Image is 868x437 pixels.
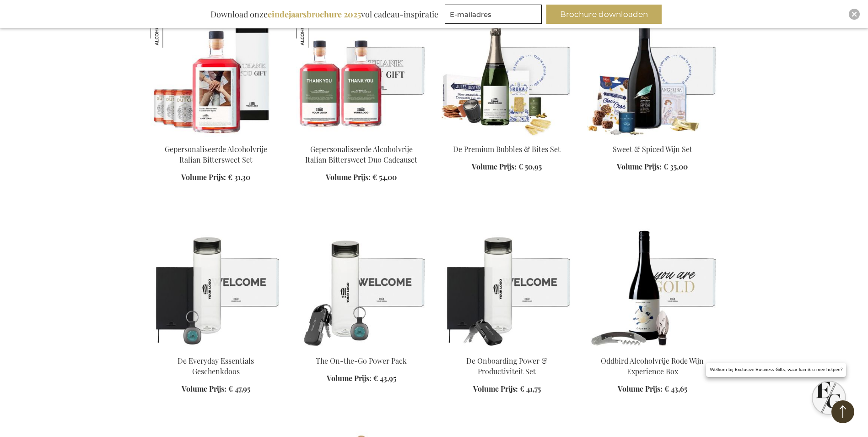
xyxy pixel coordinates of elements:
[326,172,371,182] span: Volume Prijs:
[178,356,254,376] a: De Everyday Essentials Geschenkdoos
[296,8,427,137] img: Personalised Non-Alcoholic Italian Bittersweet Duo Gift Set
[453,144,561,154] a: De Premium Bubbles & Bites Set
[472,162,517,171] span: Volume Prijs:
[181,172,226,182] span: Volume Prijs:
[268,9,361,20] b: eindejaarsbrochure 2025
[442,220,572,348] img: The Onboarding Power & Productivity Set
[663,162,688,171] span: € 35,00
[852,11,857,17] img: Close
[228,384,250,393] span: € 47,95
[228,172,250,182] span: € 31,30
[445,5,542,24] input: E-mailadres
[466,356,547,376] a: De Onboarding Power & Productiviteit Set
[165,144,267,164] a: Gepersonaliseerde Alcoholvrije Italian Bittersweet Set
[206,5,442,24] div: Download onze vol cadeau-inspiratie
[617,162,688,172] a: Volume Prijs: € 35,00
[305,144,417,164] a: Gepersonaliseerde Alcoholvrije Italian Bittersweet Duo Cadeauset
[181,172,250,183] a: Volume Prijs: € 31,30
[445,5,545,27] form: marketing offers and promotions
[473,384,541,394] a: Volume Prijs: € 41,75
[182,384,250,394] a: Volume Prijs: € 47,95
[442,344,572,353] a: The Onboarding Power & Productivity Set
[296,220,427,348] img: The On-the-Go Power Pack
[442,133,572,142] a: The Premium Bubbles & Bites Set
[518,162,542,171] span: € 50,95
[373,373,396,383] span: € 43,95
[587,220,718,348] img: Oddbird Non-Alcoholic Red Wine Experience Box
[613,144,692,154] a: Sweet & Spiced Wijn Set
[472,162,542,172] a: Volume Prijs: € 50,95
[151,133,281,142] a: Personalised Non-Alcoholic Italian Bittersweet Set Gepersonaliseerde Alcoholvrije Italian Bitters...
[587,133,718,142] a: Sweet & Spiced Wine Set
[442,8,572,137] img: The Premium Bubbles & Bites Set
[296,344,427,353] a: The On-the-Go Power Pack
[601,356,704,376] a: Oddbird Alcoholvrije Rode Wijn Experience Box
[587,8,718,137] img: Sweet & Spiced Wine Set
[473,384,518,393] span: Volume Prijs:
[151,220,281,348] img: The Everyday Essentials Gift Box
[618,384,663,393] span: Volume Prijs:
[664,384,687,393] span: € 43,65
[296,133,427,142] a: Personalised Non-Alcoholic Italian Bittersweet Duo Gift Set Gepersonaliseerde Alcoholvrije Italia...
[520,384,541,393] span: € 41,75
[617,162,662,171] span: Volume Prijs:
[849,9,860,20] div: Close
[327,373,396,384] a: Volume Prijs: € 43,95
[618,384,687,394] a: Volume Prijs: € 43,65
[587,344,718,353] a: Oddbird Non-Alcoholic Red Wine Experience Box
[546,5,662,24] button: Brochure downloaden
[316,356,407,366] a: The On-the-Go Power Pack
[327,373,372,383] span: Volume Prijs:
[326,172,397,183] a: Volume Prijs: € 54,00
[182,384,226,393] span: Volume Prijs:
[151,344,281,353] a: The Everyday Essentials Gift Box
[151,8,281,137] img: Personalised Non-Alcoholic Italian Bittersweet Set
[372,172,397,182] span: € 54,00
